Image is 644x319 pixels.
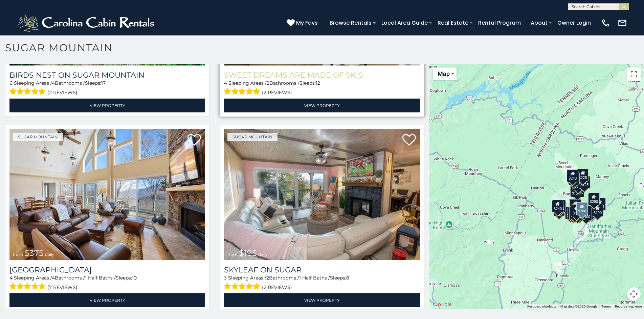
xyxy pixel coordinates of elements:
[588,192,599,205] div: $250
[579,176,590,189] div: $125
[475,17,524,29] a: Rental Program
[9,129,205,260] img: Little Sugar Haven
[553,203,565,216] div: $355
[262,283,292,292] span: (2 reviews)
[9,80,13,86] span: 6
[9,80,205,97] div: Sleeping Areas / Bathrooms / Sleeps:
[627,287,641,301] button: Map camera controls
[554,17,594,29] a: Owner Login
[266,275,269,281] span: 2
[239,248,257,258] span: $195
[224,80,420,97] div: Sleeping Areas / Bathrooms / Sleeps:
[132,275,137,281] span: 10
[570,199,581,212] div: $300
[47,283,77,292] span: (7 reviews)
[567,169,578,182] div: $240
[615,304,642,308] a: Report a map error
[594,198,606,211] div: $155
[224,274,420,292] div: Sleeping Areas / Bathrooms / Sleeps:
[580,208,592,221] div: $500
[601,18,610,28] img: phone-regular-white.png
[52,275,55,281] span: 4
[9,274,205,292] div: Sleeping Areas / Bathrooms / Sleeps:
[571,204,582,217] div: $195
[258,252,268,257] span: daily
[9,265,205,274] a: [GEOGRAPHIC_DATA]
[224,129,420,260] a: Skyleaf on Sugar from $195 daily
[9,275,13,281] span: 4
[438,70,450,77] span: Map
[527,17,551,29] a: About
[85,275,116,281] span: 1 Half Baths /
[402,133,416,148] a: Add to favorites
[433,68,457,80] button: Change map style
[224,265,420,274] a: Skyleaf on Sugar
[431,300,453,309] img: Google
[287,19,319,27] a: My Favs
[224,80,227,86] span: 4
[569,206,581,219] div: $375
[592,204,603,216] div: $190
[584,206,595,219] div: $195
[9,265,205,274] h3: Little Sugar Haven
[570,184,584,197] div: $1,095
[47,88,77,97] span: (2 reviews)
[267,80,269,86] span: 2
[224,275,227,281] span: 3
[560,304,597,308] span: Map data ©2025 Google
[555,201,566,213] div: $225
[576,202,588,215] div: $200
[552,200,563,212] div: $240
[299,275,330,281] span: 1 Half Baths /
[13,252,23,257] span: from
[224,129,420,260] img: Skyleaf on Sugar
[601,304,611,308] a: Terms
[378,17,431,29] a: Local Area Guide
[262,88,292,97] span: (2 reviews)
[572,207,583,220] div: $350
[9,129,205,260] a: Little Sugar Haven from $375 daily
[569,198,581,211] div: $190
[52,80,55,86] span: 4
[618,18,627,28] img: mail-regular-white.png
[13,133,63,141] a: Sugar Mountain
[101,80,106,86] span: 17
[577,169,589,182] div: $225
[17,13,157,33] img: White-1-2.png
[527,304,556,309] button: Keyboard shortcuts
[569,206,580,219] div: $175
[316,80,320,86] span: 12
[224,293,420,307] a: View Property
[227,252,238,257] span: from
[24,248,44,258] span: $375
[434,17,472,29] a: Real Estate
[326,17,375,29] a: Browse Rentals
[224,99,420,112] a: View Property
[554,200,566,212] div: $210
[296,19,318,27] span: My Favs
[224,71,420,80] a: Sweet Dreams Are Made Of Skis
[9,71,205,80] a: Birds Nest On Sugar Mountain
[9,293,205,307] a: View Property
[431,300,453,309] a: Open this area in Google Maps (opens a new window)
[568,172,580,185] div: $170
[45,252,54,257] span: daily
[227,133,277,141] a: Sugar Mountain
[627,68,641,81] button: Toggle fullscreen view
[568,207,579,219] div: $155
[572,177,584,190] div: $350
[9,99,205,112] a: View Property
[346,275,349,281] span: 8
